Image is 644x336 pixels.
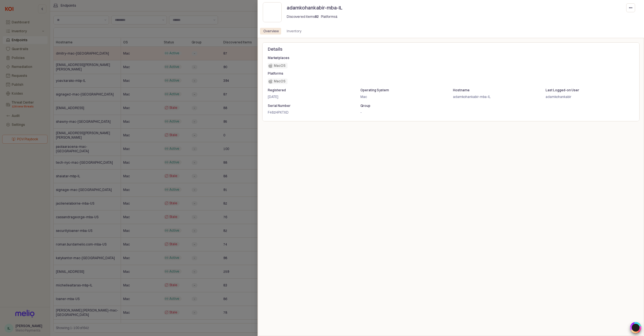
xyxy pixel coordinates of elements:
[268,94,347,99] p: [DATE]
[268,46,634,52] p: Details
[268,71,356,76] p: Platforms
[287,14,319,19] p: Discovered items
[268,55,356,60] p: Marketplaces
[315,14,319,19] strong: 82
[263,28,279,35] div: Overview
[274,79,285,84] div: MacOS
[546,88,625,93] p: Last Logged-on User
[336,14,338,19] strong: 1
[287,4,433,11] p: adamkohankabir-mba-IL
[453,94,533,99] p: adamkohankabir-mba-IL
[287,28,301,35] div: Inventory
[268,103,347,108] p: Serial Number
[546,94,625,99] p: adamkohankabir
[361,103,440,108] p: Group
[453,88,533,93] p: Hostname
[283,28,305,35] div: Inventory
[268,88,347,93] p: Registered
[361,94,440,99] p: Mac
[321,14,338,19] p: Platforms
[361,88,440,93] p: Operating System
[268,110,347,115] p: F462HPXTXD
[260,28,282,35] div: Overview
[361,110,440,115] p: -
[274,63,285,68] div: MacOS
